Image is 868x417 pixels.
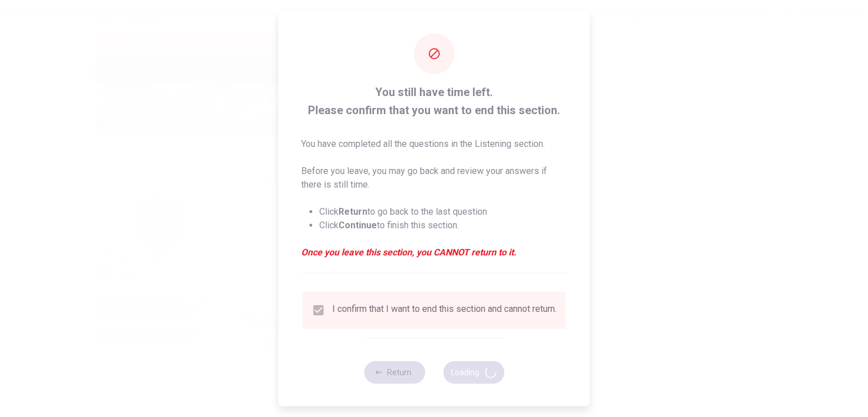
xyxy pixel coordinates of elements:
strong: Continue [338,220,377,231]
li: Click to go back to the last question [319,205,567,219]
strong: Return [338,206,367,217]
span: You still have time left. Please confirm that you want to end this section. [301,83,567,119]
button: Loading [443,361,504,384]
li: Click to finish this section. [319,219,567,232]
p: You have completed all the questions in the Listening section. [301,137,567,151]
div: I confirm that I want to end this section and cannot return. [332,303,557,317]
em: Once you leave this section, you CANNOT return to it. [301,246,567,259]
p: Before you leave, you may go back and review your answers if there is still time. [301,164,567,192]
button: Return [364,361,425,384]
